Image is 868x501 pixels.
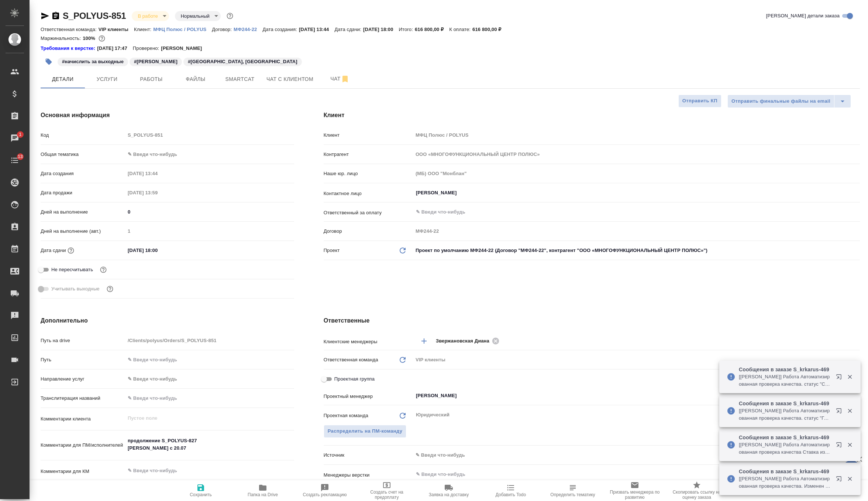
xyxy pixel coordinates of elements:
[324,425,407,438] button: Распределить на ПМ-команду
[831,369,849,387] button: Открыть в новой вкладке
[125,226,294,236] input: Пустое поле
[41,442,125,449] p: Комментарии для ПМ/исполнителей
[324,316,860,325] h4: Ответственные
[41,228,125,235] p: Дней на выполнение (авт.)
[51,285,100,293] span: Учитывать выходные
[2,151,28,170] a: 13
[413,130,860,140] input: Пустое поле
[449,27,472,32] p: К оплате:
[842,476,857,482] button: Закрыть
[356,480,418,501] button: Создать счет на предоплату
[856,340,857,342] button: Open
[41,208,125,216] p: Дней на выполнение
[188,58,297,65] p: #[GEOGRAPHIC_DATA], [GEOGRAPHIC_DATA]
[842,442,857,448] button: Закрыть
[178,75,213,84] span: Файлы
[14,131,26,138] span: 1
[415,470,833,479] input: ✎ Введи что-нибудь
[324,151,413,158] p: Контрагент
[360,490,413,500] span: Создать счет на предоплату
[418,480,480,501] button: Заявка на доставку
[51,266,93,273] span: Не пересчитывать
[415,332,433,350] button: Добавить менеджера
[413,449,860,461] div: ✎ Введи что-нибудь
[212,27,234,32] p: Договор:
[415,27,449,32] p: 616 800,00 ₽
[97,34,107,43] button: 0.00 RUB;
[125,245,190,256] input: ✎ Введи что-нибудь
[413,149,860,160] input: Пустое поле
[436,336,502,345] div: Звержановская Диана
[222,75,258,84] span: Smartcat
[480,480,542,501] button: Добавить Todo
[842,374,857,380] button: Закрыть
[41,27,99,32] p: Ответственная команда:
[41,132,125,139] p: Код
[413,354,860,366] div: VIP клиенты
[128,375,285,383] div: ✎ Введи что-нибудь
[682,97,717,105] span: Отправить КП
[41,45,97,52] a: Требования к верстке:
[299,27,335,32] p: [DATE] 13:44
[66,246,76,255] button: Если добавить услуги и заполнить их объемом, то дата рассчитается автоматически
[739,373,831,388] p: [[PERSON_NAME]] Работа Автоматизированная проверка качества. статус "Сдан"
[128,151,285,158] div: ✎ Введи что-нибудь
[97,45,133,52] p: [DATE] 17:47
[134,75,169,84] span: Работы
[45,75,80,84] span: Детали
[608,490,661,500] span: Призвать менеджера по развитию
[335,27,363,32] p: Дата сдачи:
[604,480,666,501] button: Призвать менеджера по развитию
[678,95,721,108] button: Отправить КП
[41,170,125,177] p: Дата создания
[334,375,375,383] span: Проектная группа
[831,471,849,489] button: Открыть в новой вкладке
[262,27,299,32] p: Дата создания:
[133,45,161,52] p: Проверено:
[739,475,831,490] p: [[PERSON_NAME]] Работа Автоматизированная проверка качества. Изменен исполнитель: "[PERSON_NAME]"
[324,451,413,459] p: Источник
[105,284,115,294] button: Выбери, если сб и вс нужно считать рабочими днями для выполнения заказа.
[125,335,294,346] input: Пустое поле
[125,434,294,454] textarea: продолжение S_POLYUS-827 [PERSON_NAME] с 20.07
[41,54,57,70] button: Добавить тэг
[41,151,125,158] p: Общая тематика
[153,26,212,32] a: МФЦ Полюс / POLYUS
[324,111,860,120] h4: Клиент
[13,153,27,160] span: 13
[739,441,831,456] p: [[PERSON_NAME]] Работа Автоматизированная проверка качества Ставка изменилась с 0.15 RUB на 214.1...
[132,11,169,21] div: В работе
[125,373,294,385] div: ✎ Введи что-нибудь
[41,375,125,383] p: Направление услуг
[99,27,134,32] p: VIP клиенты
[190,492,212,497] span: Сохранить
[125,393,294,403] input: ✎ Введи что-нибудь
[842,408,857,414] button: Закрыть
[41,35,83,41] p: Маржинальность:
[831,437,849,455] button: Открыть в новой вкладке
[856,211,857,213] button: Open
[51,11,60,20] button: Скопировать ссылку
[179,13,212,19] button: Нормальный
[739,434,831,441] p: Сообщения в заказе S_krkarus-469
[550,492,595,497] span: Определить тематику
[831,403,849,421] button: Открыть в новой вкладке
[2,129,28,147] a: 1
[125,130,294,140] input: Пустое поле
[41,45,97,52] div: Нажми, чтобы открыть папку с инструкцией
[266,75,313,84] span: Чат с клиентом
[496,492,526,497] span: Добавить Todo
[161,45,207,52] p: [PERSON_NAME]
[324,190,413,197] p: Контактное лицо
[125,168,190,179] input: Пустое поле
[324,471,413,479] p: Менеджеры верстки
[125,354,294,365] input: ✎ Введи что-нибудь
[341,75,349,83] svg: Отписаться
[324,209,413,217] p: Ответственный за оплату
[41,316,294,325] h4: Дополнительно
[413,244,860,257] div: Проект по умолчанию МФ244-22 (Договор "МФ244-22", контрагент "ООО «МНОГОФУНКЦИОНАЛЬНЫЙ ЦЕНТР ПОЛЮ...
[739,407,831,422] p: [[PERSON_NAME]] Работа Автоматизированная проверка качества. статус "Готов к работе"
[324,393,413,400] p: Проектный менеджер
[324,356,378,364] p: Ответственная команда
[856,192,857,194] button: Open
